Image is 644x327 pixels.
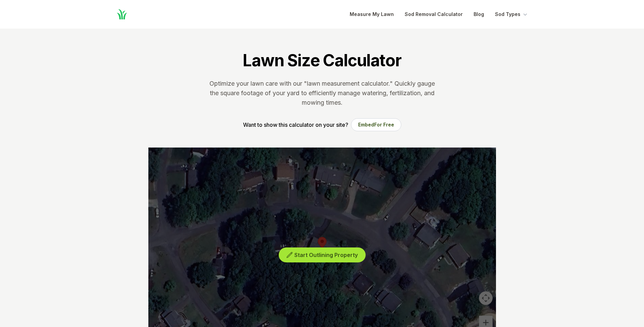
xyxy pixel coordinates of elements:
[243,121,348,129] p: Want to show this calculator on your site?
[474,10,484,18] a: Blog
[350,10,394,18] a: Measure My Lawn
[243,50,401,71] h1: Lawn Size Calculator
[208,79,436,107] p: Optimize your lawn care with our "lawn measurement calculator." Quickly gauge the square footage ...
[294,252,358,258] span: Start Outlining Property
[351,118,401,131] button: EmbedFor Free
[405,10,463,18] a: Sod Removal Calculator
[495,10,529,18] button: Sod Types
[279,247,366,263] button: Start Outlining Property
[374,122,394,127] span: For Free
